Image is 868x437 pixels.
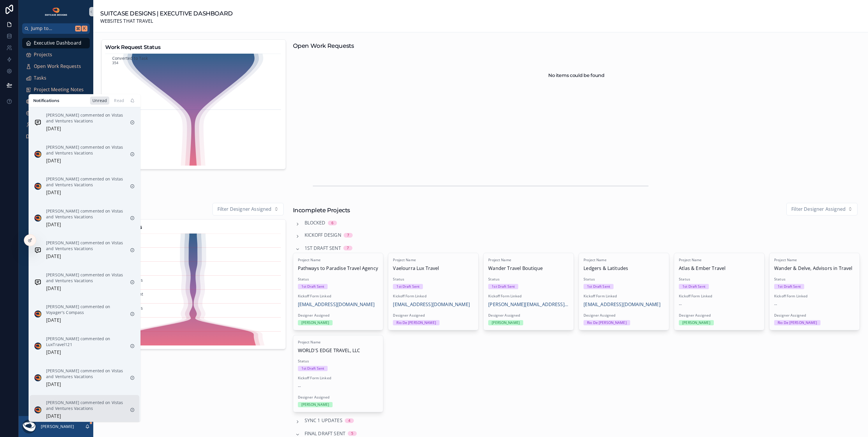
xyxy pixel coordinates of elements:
[301,284,324,289] div: 1st Draft Sent
[579,253,669,330] a: Project NameLedgers & LatitudesStatus1st Draft SentKickoff Form Linked[EMAIL_ADDRESS][DOMAIN_NAME...
[488,277,569,282] span: Status
[679,301,682,308] span: --
[305,219,326,227] span: Blocked
[347,233,349,238] div: 7
[34,215,41,222] img: Notification icon
[548,72,605,79] h2: No items could be found
[393,265,474,272] span: Vaelourra Lux Travel
[19,34,93,149] div: scrollable content
[298,383,301,390] span: --
[46,176,125,188] p: [PERSON_NAME] commented on Vistas and Ventures Vacations
[393,313,474,318] span: Designer Assigned
[791,206,846,213] span: Filter Designer Assigned
[34,63,81,70] span: Open Work Requests
[46,272,125,284] p: [PERSON_NAME] commented on Vistas and Ventures Vacations
[393,258,474,262] span: Project Name
[348,418,350,423] div: 4
[112,55,148,61] text: Converted to Task
[22,50,90,60] a: Projects
[34,39,81,47] span: Executive Dashboard
[682,284,705,289] div: 1st Draft Sent
[774,258,855,262] span: Project Name
[584,265,664,272] span: Ledgers & Latitudes
[31,25,73,32] span: Jump to...
[22,131,90,142] a: References
[488,265,569,272] span: Wander Travel Boutique
[298,340,379,345] span: Project Name
[488,313,569,318] span: Designer Assigned
[100,17,233,25] span: WEBSITES THAT TRAVEL
[298,277,379,282] span: Status
[44,7,68,16] img: App logo
[82,26,87,31] span: K
[298,347,379,354] span: WORLD'S EDGE TRAVEL, LLC
[22,38,90,48] a: Executive Dashboard
[488,301,569,308] span: [PERSON_NAME][EMAIL_ADDRESS][DOMAIN_NAME]
[396,320,436,325] div: Rio De [PERSON_NAME]
[34,343,41,350] img: Notification icon
[34,406,41,413] img: Notification icon
[774,301,777,308] span: --
[22,108,90,118] a: User/Project
[41,424,74,429] p: [PERSON_NAME]
[301,366,324,371] div: 1st Draft Sent
[46,208,125,220] p: [PERSON_NAME] commented on Vistas and Ventures Vacations
[778,284,801,289] div: 1st Draft Sent
[584,258,664,262] span: Project Name
[347,246,349,250] div: 7
[298,359,379,364] span: Status
[298,265,379,272] span: Pathways to Paradise Travel Agency
[331,221,333,225] div: 6
[46,349,61,356] p: [DATE]
[298,395,379,400] span: Designer Assigned
[298,294,379,299] span: Kickoff Form Linked
[351,431,353,436] div: 5
[393,301,470,308] span: [EMAIL_ADDRESS][DOMAIN_NAME]
[584,301,660,308] a: [EMAIL_ADDRESS][DOMAIN_NAME]
[34,74,46,82] span: Tasks
[301,402,329,407] div: [PERSON_NAME]
[46,317,61,324] p: [DATE]
[46,157,61,165] p: [DATE]
[22,96,90,107] a: Update User
[774,265,855,272] span: Wander & Delve, Advisors in Travel
[22,23,90,34] button: Jump to...K
[786,203,858,216] button: Select Button
[587,284,610,289] div: 1st Draft Sent
[34,247,41,254] img: Notification icon
[90,96,110,105] div: Unread
[46,336,125,348] p: [PERSON_NAME] commented on LuxTravel121
[298,258,379,262] span: Project Name
[293,206,350,214] h1: Incomplete Projects
[293,42,354,50] h1: Open Work Requests
[22,61,90,72] a: Open Work Requests
[293,253,384,330] a: Project NamePathways to Paradise Travel AgencyStatus1st Draft SentKickoff Form Linked[EMAIL_ADDRE...
[679,258,760,262] span: Project Name
[682,320,710,325] div: [PERSON_NAME]
[674,253,765,330] a: Project NameAtlas & Ember TravelStatus1st Draft SentKickoff Form Linked--Designer Assigned[PERSON...
[584,277,664,282] span: Status
[679,277,760,282] span: Status
[584,294,664,299] span: Kickoff Form Linked
[305,245,341,252] span: 1st Draft Sent
[46,285,61,292] p: [DATE]
[46,125,61,133] p: [DATE]
[100,9,233,17] h1: SUITCASE DESIGNS | EXECUTIVE DASHBOARD
[492,284,515,289] div: 1st Draft Sent
[298,376,379,380] span: Kickoff Form Linked
[679,265,760,272] span: Atlas & Ember Travel
[112,96,126,105] div: Read
[34,119,41,126] img: Notification icon
[112,60,118,65] text: 354
[22,120,90,130] a: My Profile
[217,206,272,213] span: Filter Designer Assigned
[769,253,860,330] a: Project NameWander & Delve, Advisors in TravelStatus1st Draft SentKickoff Form Linked--Designer A...
[105,223,282,231] h3: Project Status
[34,374,41,381] img: Notification icon
[46,240,125,252] p: [PERSON_NAME] commented on Vistas and Ventures Vacations
[46,189,61,196] p: [DATE]
[298,301,375,308] a: [EMAIL_ADDRESS][DOMAIN_NAME]
[305,417,342,424] span: Sync 1 Updates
